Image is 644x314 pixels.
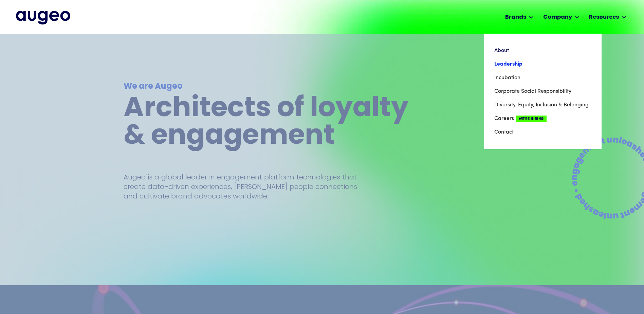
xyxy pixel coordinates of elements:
[516,116,547,122] span: We're Hiring
[494,85,591,98] a: Corporate Social Responsibility
[494,44,591,57] a: About
[494,112,591,125] a: CareersWe're Hiring
[589,13,619,21] div: Resources
[505,13,526,21] div: Brands
[494,125,591,139] a: Contact
[494,57,591,71] a: Leadership
[494,71,591,85] a: Incubation
[484,34,602,149] nav: Company
[494,98,591,112] a: Diversity, Equity, Inclusion & Belonging
[543,13,572,21] div: Company
[16,11,70,24] img: Augeo's full logo in midnight blue.
[16,11,70,24] a: home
